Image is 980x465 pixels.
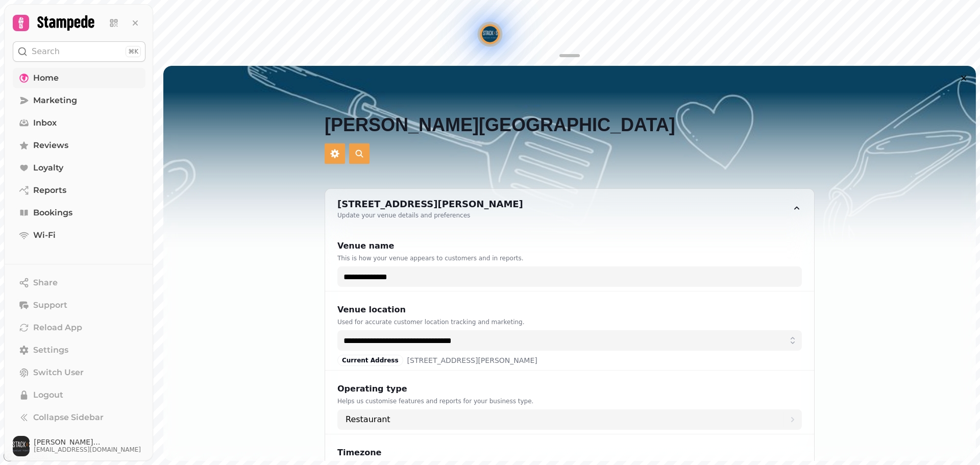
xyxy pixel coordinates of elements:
[13,436,145,456] button: User avatar[PERSON_NAME][GEOGRAPHIC_DATA][EMAIL_ADDRESS][DOMAIN_NAME]
[33,229,56,241] span: Wi-Fi
[482,26,498,45] div: Map marker
[337,383,802,395] div: Operating type
[337,304,802,316] div: Venue location
[163,66,976,321] img: Background
[34,438,145,446] span: [PERSON_NAME][GEOGRAPHIC_DATA]
[13,340,145,360] a: Settings
[33,72,59,84] span: Home
[33,117,57,129] span: Inbox
[337,197,523,211] div: [STREET_ADDRESS][PERSON_NAME]
[33,277,58,289] span: Share
[346,413,390,426] p: Restaurant
[337,355,403,366] div: Current Address
[337,318,802,326] div: Used for accurate customer location tracking and marketing.
[337,447,802,459] div: Timezone
[955,70,972,86] button: Close drawer
[33,322,82,334] span: Reload App
[33,344,68,356] span: Settings
[337,254,802,262] div: This is how your venue appears to customers and in reports.
[33,411,104,424] span: Collapse Sidebar
[13,68,145,88] a: Home
[126,46,141,57] div: ⌘K
[34,446,145,454] span: [EMAIL_ADDRESS][DOMAIN_NAME]
[13,41,145,62] button: Search⌘K
[325,90,815,135] h1: [PERSON_NAME][GEOGRAPHIC_DATA]
[13,180,145,201] a: Reports
[33,139,68,152] span: Reviews
[13,273,145,293] button: Share
[337,211,523,219] div: Update your venue details and preferences
[13,385,145,405] button: Logout
[33,207,72,219] span: Bookings
[13,158,145,178] a: Loyalty
[32,45,60,58] p: Search
[13,113,145,133] a: Inbox
[482,26,498,42] button: West George St
[337,240,802,252] div: Venue name
[33,299,67,311] span: Support
[13,317,145,338] button: Reload App
[33,389,63,401] span: Logout
[33,162,63,174] span: Loyalty
[337,397,802,405] div: Helps us customise features and reports for your business type.
[13,407,145,428] button: Collapse Sidebar
[407,355,537,365] span: [STREET_ADDRESS][PERSON_NAME]
[33,184,66,197] span: Reports
[13,362,145,383] button: Switch User
[13,203,145,223] a: Bookings
[13,90,145,111] a: Marketing
[13,295,145,315] button: Support
[13,225,145,246] a: Wi-Fi
[33,94,77,107] span: Marketing
[13,436,30,456] img: User avatar
[13,135,145,156] a: Reviews
[33,366,84,379] span: Switch User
